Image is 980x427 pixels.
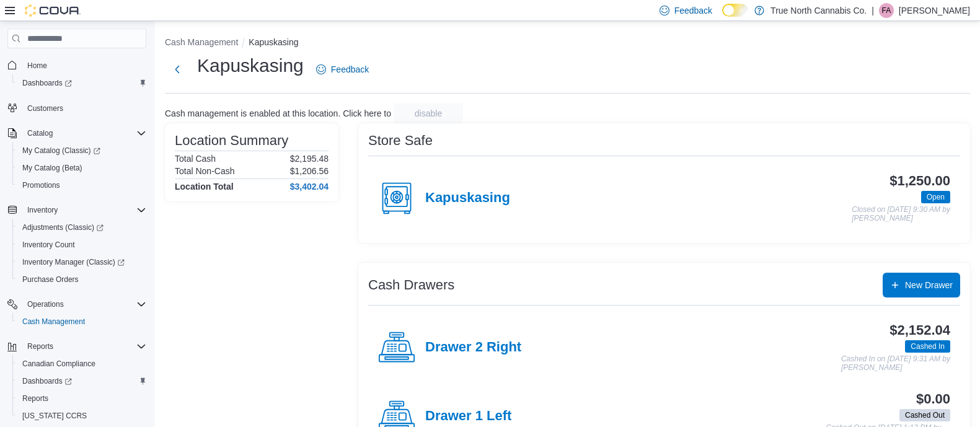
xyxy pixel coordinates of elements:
[12,372,151,390] a: Dashboards
[17,143,146,158] span: My Catalog (Classic)
[12,253,151,271] a: Inventory Manager (Classic)
[17,178,146,193] span: Promotions
[12,236,151,253] button: Inventory Count
[899,3,970,18] p: [PERSON_NAME]
[22,394,48,403] span: Reports
[175,154,216,164] h6: Total Cash
[165,57,190,82] button: Next
[425,408,511,425] h4: Drawer 1 Left
[872,3,874,18] p: |
[905,340,950,353] span: Cashed In
[12,313,151,330] button: Cash Management
[25,4,81,17] img: Cova
[921,191,950,203] span: Open
[22,78,72,88] span: Dashboards
[22,163,82,173] span: My Catalog (Beta)
[17,76,77,90] a: Dashboards
[368,278,454,293] h3: Cash Drawers
[883,273,960,297] button: New Drawer
[17,408,92,423] a: [US_STATE] CCRS
[674,4,712,17] span: Feedback
[22,58,52,73] a: Home
[17,314,146,329] span: Cash Management
[27,103,63,113] span: Customers
[249,37,298,47] button: Kapuskasing
[331,63,369,76] span: Feedback
[22,240,75,250] span: Inventory Count
[890,323,950,338] h3: $2,152.04
[911,341,945,352] span: Cashed In
[290,166,329,176] p: $1,206.56
[2,201,151,219] button: Inventory
[22,126,58,141] button: Catalog
[394,103,463,123] button: disable
[2,296,151,313] button: Operations
[905,279,953,291] span: New Drawer
[165,108,391,118] p: Cash management is enabled at this location. Click here to
[12,355,151,372] button: Canadian Compliance
[175,182,234,191] h4: Location Total
[290,182,329,191] h4: $3,402.04
[22,376,72,386] span: Dashboards
[290,154,329,164] p: $2,195.48
[425,340,521,356] h4: Drawer 2 Right
[2,125,151,142] button: Catalog
[17,255,130,270] a: Inventory Manager (Classic)
[882,3,891,18] span: FA
[17,391,53,406] a: Reports
[905,410,945,421] span: Cashed Out
[841,355,950,372] p: Cashed In on [DATE] 9:31 AM by [PERSON_NAME]
[22,222,104,232] span: Adjustments (Classic)
[27,341,53,351] span: Reports
[12,142,151,159] a: My Catalog (Classic)
[22,359,95,369] span: Canadian Compliance
[22,126,146,141] span: Catalog
[12,177,151,194] button: Promotions
[17,220,108,235] a: Adjustments (Classic)
[22,275,79,284] span: Purchase Orders
[879,3,894,18] div: Fiona Anderson
[22,203,63,218] button: Inventory
[17,143,105,158] a: My Catalog (Classic)
[27,299,64,309] span: Operations
[22,100,146,116] span: Customers
[2,99,151,117] button: Customers
[22,317,85,327] span: Cash Management
[12,159,151,177] button: My Catalog (Beta)
[17,255,146,270] span: Inventory Manager (Classic)
[17,237,80,252] a: Inventory Count
[17,161,87,175] a: My Catalog (Beta)
[22,297,146,312] span: Operations
[17,408,146,423] span: Washington CCRS
[17,374,146,389] span: Dashboards
[17,272,146,287] span: Purchase Orders
[2,338,151,355] button: Reports
[12,271,151,288] button: Purchase Orders
[890,174,950,188] h3: $1,250.00
[12,407,151,425] button: [US_STATE] CCRS
[22,146,100,156] span: My Catalog (Classic)
[311,57,374,82] a: Feedback
[22,339,146,354] span: Reports
[165,36,970,51] nav: An example of EuiBreadcrumbs
[22,297,69,312] button: Operations
[22,101,68,116] a: Customers
[17,374,77,389] a: Dashboards
[770,3,867,18] p: True North Cannabis Co.
[175,166,235,176] h6: Total Non-Cash
[899,409,950,421] span: Cashed Out
[368,133,433,148] h3: Store Safe
[197,53,304,78] h1: Kapuskasing
[22,339,58,354] button: Reports
[22,203,146,218] span: Inventory
[17,237,146,252] span: Inventory Count
[27,128,53,138] span: Catalog
[17,76,146,90] span: Dashboards
[722,17,723,17] span: Dark Mode
[22,257,125,267] span: Inventory Manager (Classic)
[852,206,950,222] p: Closed on [DATE] 9:30 AM by [PERSON_NAME]
[17,391,146,406] span: Reports
[927,191,945,203] span: Open
[22,180,60,190] span: Promotions
[22,57,146,73] span: Home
